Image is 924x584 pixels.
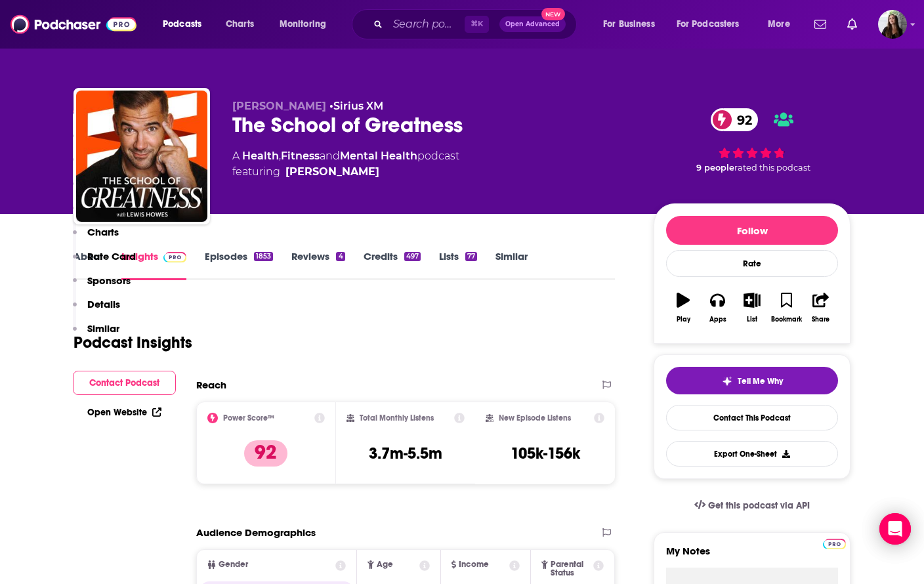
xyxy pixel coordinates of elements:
[747,316,757,323] div: List
[244,440,287,467] p: 92
[711,108,759,131] a: 92
[87,322,119,335] p: Similar
[388,14,465,35] input: Search podcasts, credits, & more...
[603,15,655,33] span: For Business
[163,15,201,33] span: Podcasts
[654,100,850,181] div: 92 9 peoplerated this podcast
[320,150,340,162] span: and
[505,21,560,28] span: Open Advanced
[735,284,769,331] button: List
[709,316,726,323] div: Apps
[73,371,176,395] button: Contact Podcast
[377,560,393,569] span: Age
[336,252,345,261] div: 4
[73,274,131,299] button: Sponsors
[722,376,732,386] img: tell me why sparkle
[281,150,320,162] a: Fitness
[465,16,489,33] span: ⌘ K
[242,150,279,162] a: Health
[340,150,417,162] a: Mental Health
[684,490,820,522] a: Get this podcast via API
[87,250,136,262] p: Rate Card
[329,100,383,112] span: •
[666,367,838,394] button: tell me why sparkleTell Me Why
[499,16,566,32] button: Open AdvancedNew
[285,164,379,180] a: Lewis Howes
[73,298,120,322] button: Details
[205,250,273,280] a: Episodes1853
[700,284,734,331] button: Apps
[76,91,207,222] img: The School of Greatness
[677,15,740,33] span: For Podcasters
[666,284,700,331] button: Play
[495,250,528,280] a: Similar
[696,163,734,173] span: 9 people
[759,14,807,35] button: open menu
[842,13,862,35] a: Show notifications dropdown
[768,15,790,33] span: More
[369,444,442,463] h3: 3.7m-5.5m
[87,274,131,287] p: Sponsors
[677,316,690,323] div: Play
[465,252,477,261] div: 77
[226,15,254,33] span: Charts
[878,10,907,39] button: Show profile menu
[708,500,810,511] span: Get this podcast via API
[666,405,838,430] a: Contact This Podcast
[459,560,489,569] span: Income
[823,539,846,549] img: Podchaser Pro
[511,444,580,463] h3: 105k-156k
[666,545,838,568] label: My Notes
[439,250,477,280] a: Lists77
[724,108,759,131] span: 92
[879,513,911,545] div: Open Intercom Messenger
[364,250,421,280] a: Credits497
[154,14,219,35] button: open menu
[404,252,421,261] div: 497
[196,526,316,539] h2: Audience Demographics
[232,100,326,112] span: [PERSON_NAME]
[217,14,262,35] a: Charts
[87,407,161,418] a: Open Website
[804,284,838,331] button: Share
[360,413,434,423] h2: Total Monthly Listens
[10,12,136,37] img: Podchaser - Follow, Share and Rate Podcasts
[270,14,343,35] button: open menu
[254,252,273,261] div: 1853
[196,379,226,391] h2: Reach
[219,560,248,569] span: Gender
[232,164,459,180] span: featuring
[364,9,589,39] div: Search podcasts, credits, & more...
[666,250,838,277] div: Rate
[738,376,783,386] span: Tell Me Why
[878,10,907,39] img: User Profile
[666,216,838,245] button: Follow
[769,284,803,331] button: Bookmark
[594,14,671,35] button: open menu
[809,13,831,35] a: Show notifications dropdown
[551,560,591,577] span: Parental Status
[223,413,274,423] h2: Power Score™
[666,441,838,467] button: Export One-Sheet
[232,148,459,180] div: A podcast
[734,163,810,173] span: rated this podcast
[291,250,345,280] a: Reviews4
[87,298,120,310] p: Details
[499,413,571,423] h2: New Episode Listens
[823,537,846,549] a: Pro website
[541,8,565,20] span: New
[279,150,281,162] span: ,
[333,100,383,112] a: Sirius XM
[280,15,326,33] span: Monitoring
[73,250,136,274] button: Rate Card
[878,10,907,39] span: Logged in as bnmartinn
[771,316,802,323] div: Bookmark
[668,14,759,35] button: open menu
[73,322,119,346] button: Similar
[812,316,829,323] div: Share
